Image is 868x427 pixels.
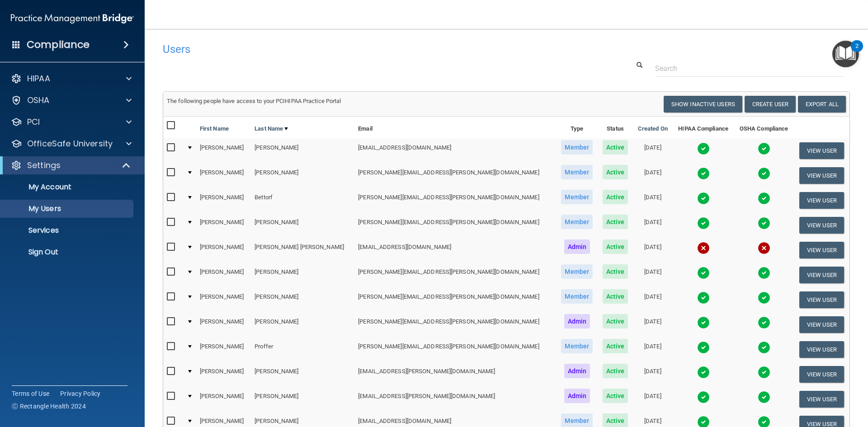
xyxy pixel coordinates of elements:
[564,239,590,254] span: Admin
[697,366,710,379] img: tick.e7d51cea.svg
[6,183,129,192] p: My Account
[354,337,556,362] td: [PERSON_NAME][EMAIL_ADDRESS][PERSON_NAME][DOMAIN_NAME]
[11,117,132,127] a: PCI
[6,248,129,257] p: Sign Out
[758,167,770,180] img: tick.e7d51cea.svg
[564,389,590,403] span: Admin
[196,238,251,263] td: [PERSON_NAME]
[603,190,628,204] span: Active
[603,314,628,328] span: Active
[354,362,556,387] td: [EMAIL_ADDRESS][PERSON_NAME][DOMAIN_NAME]
[799,192,844,209] button: View User
[561,190,593,204] span: Member
[799,316,844,333] button: View User
[745,96,796,113] button: Create User
[196,263,251,287] td: [PERSON_NAME]
[633,163,673,188] td: [DATE]
[734,117,793,138] th: OSHA Compliance
[633,213,673,238] td: [DATE]
[697,217,710,230] img: tick.e7d51cea.svg
[354,163,556,188] td: [PERSON_NAME][EMAIL_ADDRESS][PERSON_NAME][DOMAIN_NAME]
[799,267,844,283] button: View User
[603,264,628,279] span: Active
[673,117,734,138] th: HIPAA Compliance
[598,117,633,138] th: Status
[633,188,673,213] td: [DATE]
[758,142,770,155] img: tick.e7d51cea.svg
[697,291,710,304] img: tick.e7d51cea.svg
[633,238,673,263] td: [DATE]
[60,389,101,398] a: Privacy Policy
[633,263,673,287] td: [DATE]
[354,117,556,138] th: Email
[633,138,673,163] td: [DATE]
[712,363,857,399] iframe: Drift Widget Chat Controller
[196,163,251,188] td: [PERSON_NAME]
[799,167,844,184] button: View User
[251,188,354,213] td: Bettorf
[638,123,668,134] a: Created On
[633,287,673,312] td: [DATE]
[799,217,844,234] button: View User
[603,339,628,353] span: Active
[354,287,556,312] td: [PERSON_NAME][EMAIL_ADDRESS][PERSON_NAME][DOMAIN_NAME]
[655,60,843,77] input: Search
[556,117,598,138] th: Type
[564,314,590,328] span: Admin
[354,213,556,238] td: [PERSON_NAME][EMAIL_ADDRESS][PERSON_NAME][DOMAIN_NAME]
[799,391,844,408] button: View User
[799,142,844,159] button: View User
[697,316,710,329] img: tick.e7d51cea.svg
[27,73,50,84] p: HIPAA
[603,215,628,229] span: Active
[11,95,132,106] a: OSHA
[354,387,556,412] td: [EMAIL_ADDRESS][PERSON_NAME][DOMAIN_NAME]
[27,117,40,127] p: PCI
[758,217,770,230] img: tick.e7d51cea.svg
[251,312,354,337] td: [PERSON_NAME]
[697,142,710,155] img: tick.e7d51cea.svg
[196,337,251,362] td: [PERSON_NAME]
[603,239,628,254] span: Active
[855,46,859,58] div: 2
[251,138,354,163] td: [PERSON_NAME]
[561,140,593,155] span: Member
[697,341,710,354] img: tick.e7d51cea.svg
[196,138,251,163] td: [PERSON_NAME]
[758,192,770,205] img: tick.e7d51cea.svg
[251,362,354,387] td: [PERSON_NAME]
[758,316,770,329] img: tick.e7d51cea.svg
[255,123,288,134] a: Last Name
[251,287,354,312] td: [PERSON_NAME]
[664,96,742,113] button: Show Inactive Users
[12,389,49,398] a: Terms of Use
[758,291,770,304] img: tick.e7d51cea.svg
[603,140,628,155] span: Active
[11,138,132,149] a: OfficeSafe University
[11,73,132,84] a: HIPAA
[196,362,251,387] td: [PERSON_NAME]
[6,226,129,235] p: Services
[196,213,251,238] td: [PERSON_NAME]
[163,43,558,55] h4: Users
[196,188,251,213] td: [PERSON_NAME]
[832,41,859,67] button: Open Resource Center, 2 new notifications
[27,160,61,171] p: Settings
[758,341,770,354] img: tick.e7d51cea.svg
[633,337,673,362] td: [DATE]
[251,387,354,412] td: [PERSON_NAME]
[758,267,770,279] img: tick.e7d51cea.svg
[167,98,341,104] span: The following people have access to your PCIHIPAA Practice Portal
[561,264,593,279] span: Member
[603,389,628,403] span: Active
[798,96,846,113] a: Export All
[799,242,844,258] button: View User
[196,312,251,337] td: [PERSON_NAME]
[758,242,770,254] img: cross.ca9f0e7f.svg
[603,165,628,179] span: Active
[196,387,251,412] td: [PERSON_NAME]
[196,287,251,312] td: [PERSON_NAME]
[200,123,229,134] a: First Name
[561,289,593,304] span: Member
[354,263,556,287] td: [PERSON_NAME][EMAIL_ADDRESS][PERSON_NAME][DOMAIN_NAME]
